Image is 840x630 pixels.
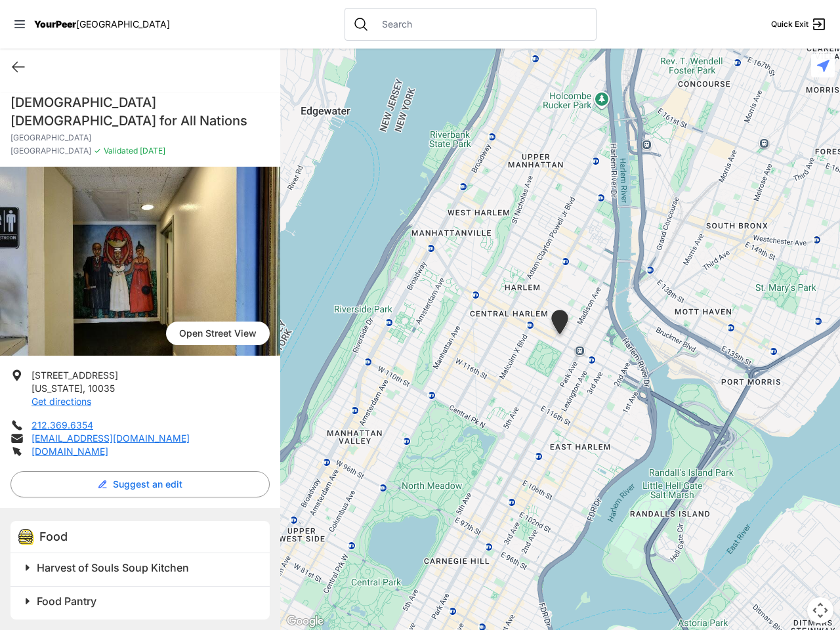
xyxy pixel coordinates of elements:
img: Google [283,613,327,630]
span: [GEOGRAPHIC_DATA] [76,18,170,30]
a: [DOMAIN_NAME] [31,446,108,457]
span: ✓ [94,146,101,156]
span: Suggest an edit [113,478,182,491]
button: Suggest an edit [10,471,270,497]
span: Validated [104,146,138,156]
a: Get directions [31,396,91,407]
span: Food [39,530,68,543]
a: Quick Exit [771,16,827,32]
div: East Harlem [549,310,571,339]
a: 212.369.6354 [31,419,93,430]
span: [US_STATE] [31,383,83,394]
span: YourPeer [34,18,76,30]
button: Map camera controls [807,597,833,623]
span: Quick Exit [771,19,808,30]
span: , [83,383,85,394]
span: [DATE] [138,146,165,156]
a: Open this area in Google Maps (opens a new window) [283,613,327,630]
span: [GEOGRAPHIC_DATA] [10,146,91,156]
a: YourPeer[GEOGRAPHIC_DATA] [34,20,170,28]
h1: [DEMOGRAPHIC_DATA] [DEMOGRAPHIC_DATA] for All Nations [10,93,270,130]
p: [GEOGRAPHIC_DATA] [10,133,270,143]
input: Search [374,18,588,31]
span: Open Street View [166,322,270,345]
span: [STREET_ADDRESS] [31,369,118,381]
a: [EMAIL_ADDRESS][DOMAIN_NAME] [31,432,190,444]
span: Harvest of Souls Soup Kitchen [37,561,189,574]
span: Food Pantry [37,595,96,608]
span: 10035 [88,383,115,394]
